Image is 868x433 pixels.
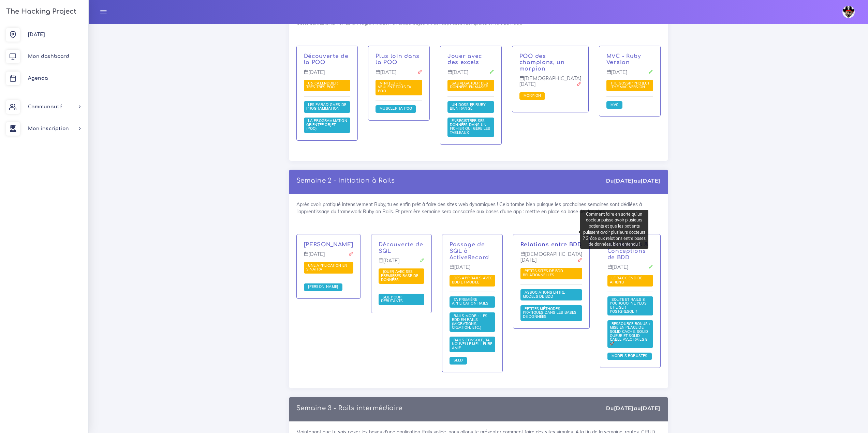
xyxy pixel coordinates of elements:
[452,358,465,363] a: Seed
[378,81,411,94] a: Mini jeu - il veulent tous ta POO
[610,321,650,346] span: Ressource Bonus : Mise en place de Solid Cache, Solid Queue et Solid Cable avec Rails 8 🚀
[306,102,347,111] a: Les paradigmes de programmation
[28,76,48,81] span: Agenda
[306,119,347,131] a: La Programmation Orientée Objet (POO)
[306,263,348,272] a: Une application en Sinatra
[523,306,577,319] span: Petites méthodes pratiques dans les bases de données
[842,6,855,18] img: avatar
[606,69,653,80] p: [DATE]
[606,177,660,185] div: Du au
[452,338,492,350] a: Rails Console, ta nouvelle meilleure amie
[523,307,577,319] a: Petites méthodes pratiques dans les bases de données
[4,8,76,15] h3: The Hacking Project
[381,269,418,282] a: Jouer avec ses premières base de données
[376,69,422,80] p: [DATE]
[606,404,660,412] div: Du au
[641,177,660,184] strong: [DATE]
[519,53,565,72] a: POO des champions, un morpion
[614,405,634,412] strong: [DATE]
[580,210,648,249] div: Comment faire en sorte qu'un docteur puisse avoir plusieurs patients et que les patients puissent...
[452,358,465,362] span: Seed
[607,264,653,275] p: [DATE]
[28,54,69,59] span: Mon dashboard
[304,251,353,262] p: [DATE]
[606,53,641,66] a: MVC - Ruby Version
[450,119,490,135] a: Enregistrer ses données dans un fichier qui gère les tableaux
[447,69,494,80] p: [DATE]
[452,297,490,306] span: Ta première application Rails
[450,102,485,111] a: Un dossier Ruby bien rangé
[609,102,620,107] a: MVC
[306,284,340,289] a: [PERSON_NAME]
[522,93,543,98] a: Morpion
[610,322,650,346] a: Ressource Bonus : Mise en place de Solid Cache, Solid Queue et Solid Cable avec Rails 8 🚀
[379,258,424,269] p: [DATE]
[306,81,338,90] a: Un calendrier très très PÔÔ
[381,295,405,304] span: SQL pour débutants
[452,297,490,306] a: Ta première application Rails
[450,81,489,90] span: Sauvegarder des données en masse
[378,106,414,111] span: Muscler ta POO
[610,276,643,284] span: Le Back-end de Airbnb
[610,297,647,314] span: SQLite et Rails 8 : Pourquoi ne plus utiliser PostgreSQL ?
[523,269,563,278] a: Petits sites de BDD relationnelles
[28,104,62,109] span: Communauté
[306,81,338,90] span: Un calendrier très très PÔÔ
[304,53,349,66] a: Découverte de la POO
[610,353,649,358] span: Models robustes
[452,313,487,330] a: Rails Model: les BDD en Rails (migrations, création, etc.)
[452,276,492,285] a: Des app Rails avec BDD et Model
[450,264,495,275] p: [DATE]
[447,53,482,66] a: Jouer avec des excels
[289,194,668,388] div: Après avoir pratiqué intensivement Ruby, tu es enfin prêt à faire des sites web dynamiques ! Cela...
[610,297,647,314] a: SQLite et Rails 8 : Pourquoi ne plus utiliser PostgreSQL ?
[306,284,340,289] span: [PERSON_NAME]
[452,276,492,284] span: Des app Rails avec BDD et Model
[610,276,643,285] a: Le Back-end de Airbnb
[296,404,403,412] p: Semaine 3 - Rails intermédiaire
[304,242,353,248] a: [PERSON_NAME]
[450,81,489,90] a: Sauvegarder des données en masse
[523,290,565,299] span: Associations entre models de BDD
[614,177,634,184] strong: [DATE]
[289,12,668,161] div: Cette semaine, tu verras la Programmation Orientée Objet, un concept essentiel quand on fait du R...
[641,405,660,412] strong: [DATE]
[378,106,414,111] a: Muscler ta POO
[381,295,405,304] a: SQL pour débutants
[296,177,395,184] a: Semaine 2 - Initiation à Rails
[610,354,649,358] a: Models robustes
[304,69,351,80] p: [DATE]
[523,268,563,277] span: Petits sites de BDD relationnelles
[520,251,582,268] p: [DEMOGRAPHIC_DATA][DATE]
[609,81,650,90] span: The Gossip Project - The MVC version
[381,269,418,282] span: Jouer avec ses premières base de données
[376,53,420,66] a: Plus loin dans la POO
[520,242,582,248] a: Relations entre BDD
[523,290,565,299] a: Associations entre models de BDD
[379,242,423,254] a: Découverte de SQL
[450,242,489,261] a: Passage de SQL à ActiveRecord
[607,242,648,261] a: Validations & Conceptions de BDD
[519,76,581,92] p: [DEMOGRAPHIC_DATA][DATE]
[609,81,650,90] a: The Gossip Project - The MVC version
[28,126,69,131] span: Mon inscription
[28,32,45,37] span: [DATE]
[378,81,411,93] span: Mini jeu - il veulent tous ta POO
